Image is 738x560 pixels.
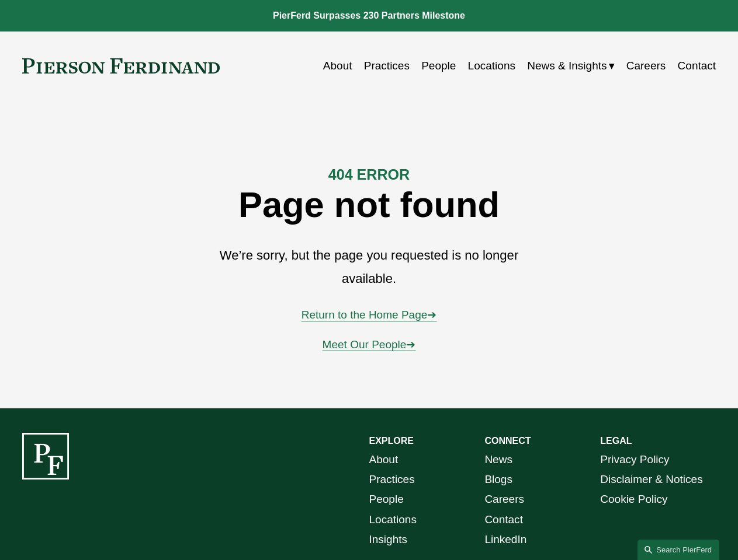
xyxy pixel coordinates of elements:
[369,489,404,509] a: People
[138,184,601,225] h1: Page not found
[406,338,415,351] span: ➔
[302,309,437,321] a: Return to the Home Page➔
[484,470,512,489] a: Blogs
[328,166,410,183] strong: 404 ERROR
[427,309,436,321] span: ➔
[323,338,416,351] a: Meet Our People➔
[421,55,456,77] a: People
[484,450,512,470] a: News
[323,55,352,77] a: About
[600,489,667,509] a: Cookie Policy
[637,540,719,560] a: Search this site
[484,489,524,509] a: Careers
[678,55,716,77] a: Contact
[600,450,669,470] a: Privacy Policy
[369,450,399,470] a: About
[364,55,410,77] a: Practices
[468,55,515,77] a: Locations
[600,470,702,489] a: Disclaimer & Notices
[369,436,414,446] strong: EXPLORE
[600,436,632,446] strong: LEGAL
[369,530,408,549] a: Insights
[527,55,614,77] a: folder dropdown
[484,436,531,446] strong: CONNECT
[484,510,523,530] a: Contact
[626,55,666,77] a: Careers
[369,510,417,530] a: Locations
[527,56,607,76] span: News & Insights
[369,470,415,489] a: Practices
[484,530,526,549] a: LinkedIn
[196,244,543,290] p: We’re sorry, but the page you requested is no longer available.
